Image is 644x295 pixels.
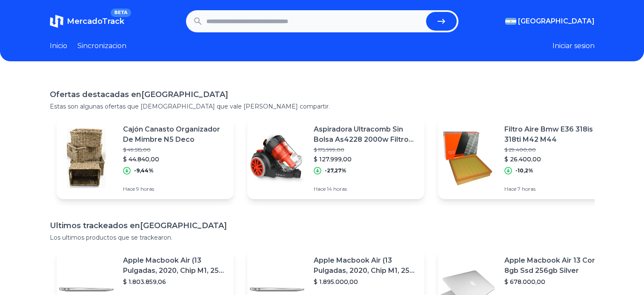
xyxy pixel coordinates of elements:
p: Aspiradora Ultracomb Sin Bolsa As4228 2000w Filtro Hepa Color Gris/naranja [314,124,418,145]
button: Iniciar sesion [552,41,595,51]
a: Featured imageAspiradora Ultracomb Sin Bolsa As4228 2000w Filtro Hepa Color Gris/naranja$ 175.999... [247,117,424,199]
p: Los ultimos productos que se trackearon. [50,233,595,242]
img: Featured image [57,129,116,188]
a: Sincronizacion [77,41,126,51]
p: Filtro Aire Bmw E36 318is 318ti M42 M44 [504,124,608,145]
p: $ 44.840,00 [123,155,227,163]
a: Featured imageCajón Canasto Organizador De Mimbre N5 Deco$ 49.515,00$ 44.840,00-9,44%Hace 9 horas [57,117,234,199]
img: Featured image [247,129,307,188]
p: $ 26.400,00 [504,155,608,163]
a: MercadoTrackBETA [50,14,124,28]
p: Apple Macbook Air 13 Core I5 8gb Ssd 256gb Silver [504,255,608,276]
p: Apple Macbook Air (13 Pulgadas, 2020, Chip M1, 256 Gb De Ssd, 8 Gb De Ram) - Plata [314,255,418,276]
p: Estas son algunas ofertas que [DEMOGRAPHIC_DATA] que vale [PERSON_NAME] compartir. [50,102,595,111]
h1: Ofertas destacadas en [GEOGRAPHIC_DATA] [50,89,595,100]
p: $ 1.895.000,00 [314,278,418,286]
p: Apple Macbook Air (13 Pulgadas, 2020, Chip M1, 256 Gb De Ssd, 8 Gb De Ram) - Plata [123,255,227,276]
p: -27,27% [325,167,346,174]
p: $ 678.000,00 [504,278,608,286]
a: Featured imageFiltro Aire Bmw E36 318is 318ti M42 M44$ 29.400,00$ 26.400,00-10,2%Hace 7 horas [438,117,615,199]
p: $ 49.515,00 [123,146,227,153]
span: [GEOGRAPHIC_DATA] [518,16,595,26]
img: Argentina [505,18,516,25]
p: $ 29.400,00 [504,146,608,153]
button: [GEOGRAPHIC_DATA] [505,16,595,26]
p: $ 127.999,00 [314,155,418,163]
h1: Ultimos trackeados en [GEOGRAPHIC_DATA] [50,220,595,232]
img: MercadoTrack [50,14,63,28]
p: -10,2% [515,167,533,174]
span: MercadoTrack [67,17,124,26]
p: $ 175.999,00 [314,146,418,153]
img: Featured image [438,129,498,188]
p: $ 1.803.859,06 [123,278,227,286]
a: Inicio [50,41,67,51]
p: Hace 14 horas [314,186,418,192]
span: BETA [111,9,131,17]
p: Cajón Canasto Organizador De Mimbre N5 Deco [123,124,227,145]
p: Hace 9 horas [123,186,227,192]
p: -9,44% [134,167,154,174]
p: Hace 7 horas [504,186,608,192]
